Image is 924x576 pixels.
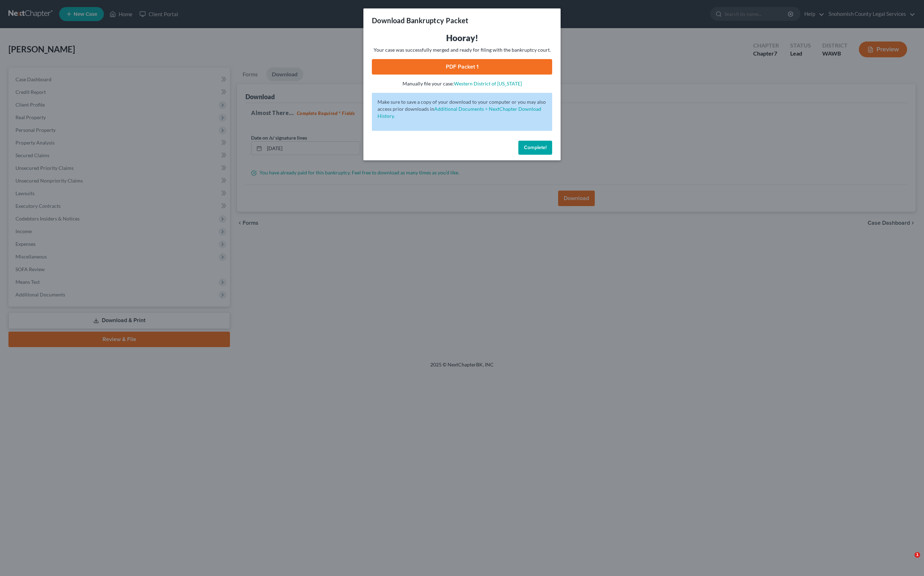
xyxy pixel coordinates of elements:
[372,32,552,44] h3: Hooray!
[372,59,552,75] a: PDF Packet 1
[524,145,547,151] span: Complete!
[377,98,547,120] p: Make sure to save a copy of your download to your computer or you may also access prior downloads in
[900,552,917,569] iframe: Intercom live chat
[454,81,522,87] a: Western District of [US_STATE]
[372,80,552,87] p: Manually file your case:
[377,106,541,119] a: Additional Documents > NextChapter Download History.
[914,552,920,558] span: 1
[372,46,552,53] p: Your case was successfully merged and ready for filing with the bankruptcy court.
[372,15,468,25] h3: Download Bankruptcy Packet
[518,141,552,155] button: Complete!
